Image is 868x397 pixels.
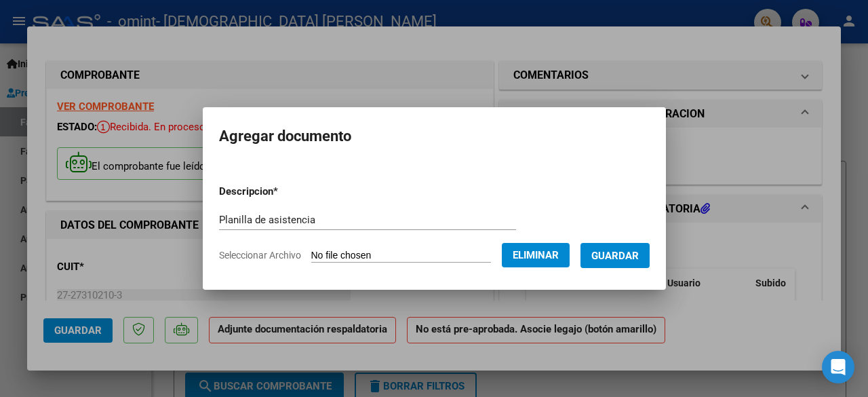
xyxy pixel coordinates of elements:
[219,250,301,261] span: Seleccionar Archivo
[502,243,570,267] button: Eliminar
[219,124,650,149] h2: Agregar documento
[822,351,854,383] div: Open Intercom Messenger
[513,249,559,261] span: Eliminar
[580,243,650,268] button: Guardar
[219,184,349,200] p: Descripcion
[591,250,639,262] span: Guardar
